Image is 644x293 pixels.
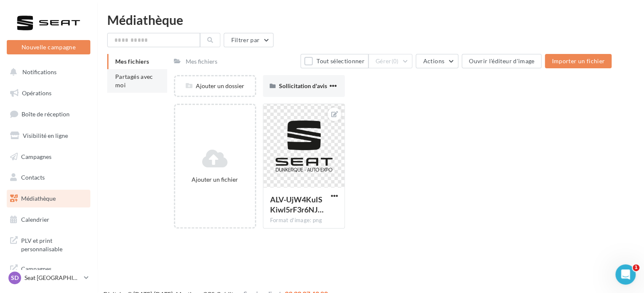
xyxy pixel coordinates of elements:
[107,13,634,26] div: Médiathèque
[5,84,92,102] a: Opérations
[11,274,19,282] span: SD
[416,54,458,68] button: Actions
[21,153,51,160] span: Campagnes
[175,82,255,90] div: Ajouter un dossier
[5,231,92,256] a: PLV et print personnalisable
[21,263,87,281] span: Campagnes DataOnDemand
[21,174,45,181] span: Contacts
[115,73,153,89] span: Partagés avec moi
[23,132,68,139] span: Visibilité en ligne
[21,195,56,202] span: Médiathèque
[5,127,92,145] a: Visibilité en ligne
[423,57,444,65] span: Actions
[21,235,87,253] span: PLV et print personnalisable
[270,217,338,224] div: Format d'image: png
[552,57,605,65] span: Importer un fichier
[5,190,92,207] a: Médiathèque
[462,54,541,68] button: Ouvrir l'éditeur d'image
[270,195,324,214] span: ALV-UjW4KuISKiwl5rF3r6NJhqw7V31KmMccHUp-IRI3qEy-fJb7a9Y
[5,148,92,166] a: Campagnes
[7,270,90,286] a: SD Seat [GEOGRAPHIC_DATA]
[279,82,327,89] span: Sollicitation d'avis
[24,274,81,282] p: Seat [GEOGRAPHIC_DATA]
[21,216,49,223] span: Calendrier
[7,40,90,54] button: Nouvelle campagne
[5,169,92,186] a: Contacts
[392,58,399,65] span: (0)
[115,58,149,65] span: Mes fichiers
[224,33,273,47] button: Filtrer par
[633,264,639,271] span: 1
[300,54,368,68] button: Tout sélectionner
[22,89,51,97] span: Opérations
[179,175,252,184] div: Ajouter un fichier
[5,63,89,81] button: Notifications
[5,105,92,123] a: Boîte de réception
[22,68,57,75] span: Notifications
[615,264,636,285] iframe: Intercom live chat
[545,54,612,68] button: Importer un fichier
[5,260,92,285] a: Campagnes DataOnDemand
[5,211,92,228] a: Calendrier
[22,110,70,118] span: Boîte de réception
[186,57,217,66] div: Mes fichiers
[368,54,413,68] button: Gérer(0)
